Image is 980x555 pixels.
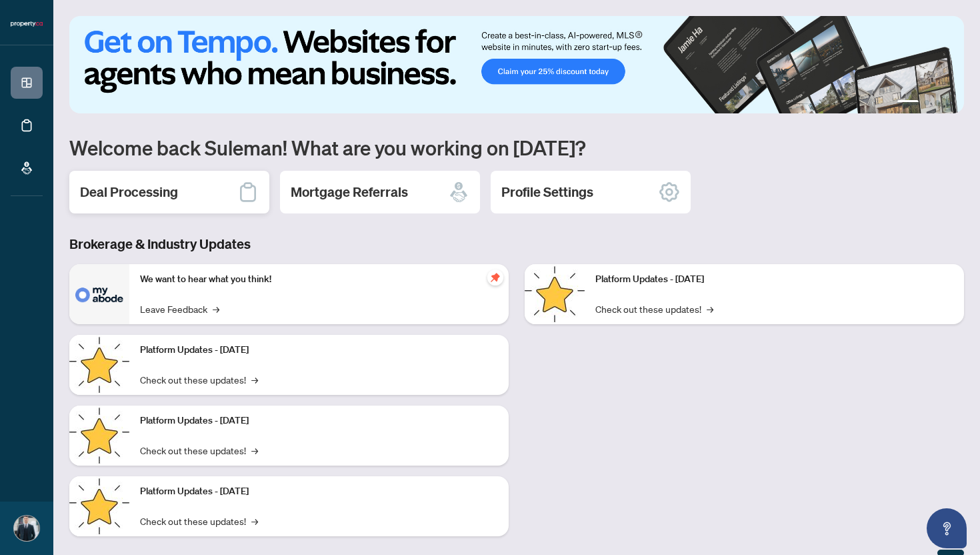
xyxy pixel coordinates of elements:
[291,183,408,201] h2: Mortgage Referrals
[11,20,43,28] img: logo
[140,272,498,287] p: We want to hear what you think!
[69,406,129,466] img: Platform Updates - July 21, 2025
[897,100,919,105] button: 1
[69,135,964,160] h1: Welcome back Suleman! What are you working on [DATE]?
[69,16,964,113] img: Slide 0
[69,235,964,253] h3: Brokerage & Industry Updates
[501,183,593,201] h2: Profile Settings
[140,443,258,458] a: Check out these updates!→
[924,100,929,105] button: 2
[14,516,39,541] img: Profile Icon
[69,476,129,536] img: Platform Updates - July 8, 2025
[140,484,498,499] p: Platform Updates - [DATE]
[140,302,219,316] a: Leave Feedback→
[213,302,219,316] span: →
[487,269,503,286] span: pushpin
[595,272,953,287] p: Platform Updates - [DATE]
[69,335,129,395] img: Platform Updates - September 16, 2025
[140,343,498,358] p: Platform Updates - [DATE]
[945,100,951,105] button: 4
[251,372,258,387] span: →
[251,514,258,528] span: →
[251,443,258,458] span: →
[140,414,498,428] p: Platform Updates - [DATE]
[69,264,129,324] img: We want to hear what you think!
[140,514,258,528] a: Check out these updates!→
[595,302,713,316] a: Check out these updates!→
[80,183,178,201] h2: Deal Processing
[140,372,258,387] a: Check out these updates!→
[707,302,713,316] span: →
[927,508,967,548] button: Open asap
[935,100,940,105] button: 3
[525,264,585,324] img: Platform Updates - June 23, 2025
